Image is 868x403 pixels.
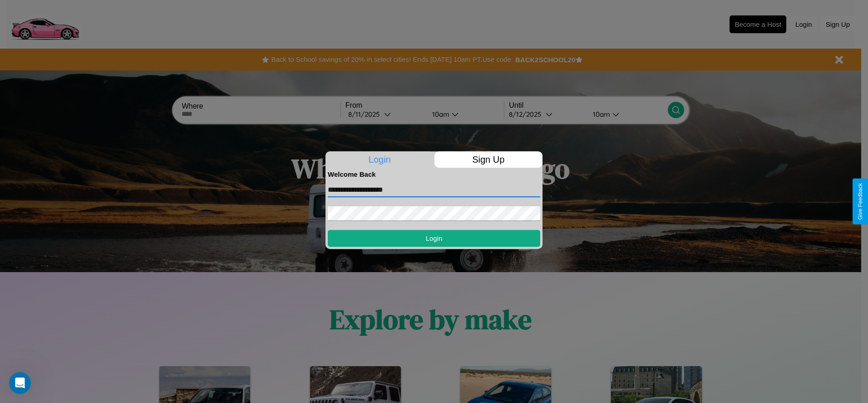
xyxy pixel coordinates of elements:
[328,230,540,247] button: Login
[434,151,543,168] p: Sign Up
[9,372,31,394] iframe: Intercom live chat
[857,183,863,220] div: Give Feedback
[325,151,434,168] p: Login
[328,170,540,178] h4: Welcome Back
